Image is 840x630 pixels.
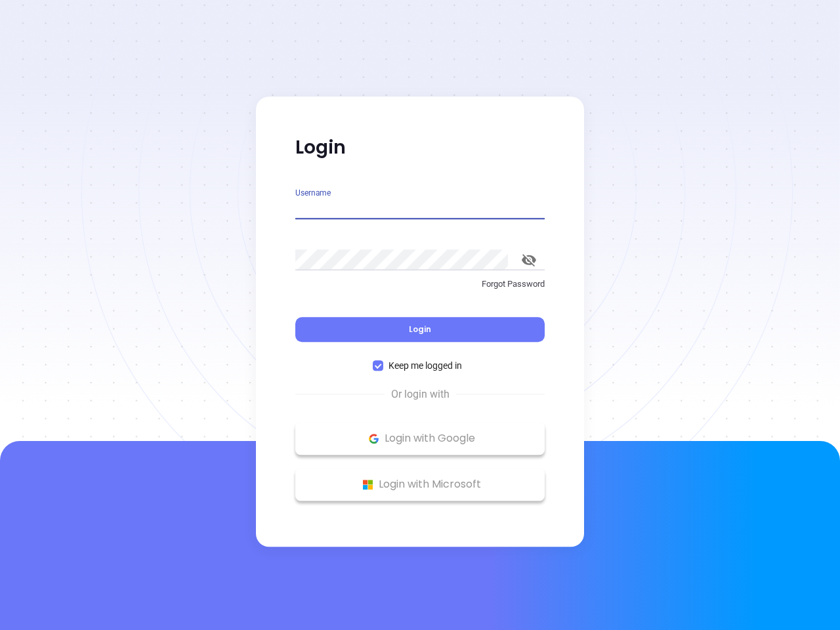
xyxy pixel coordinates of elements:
[409,324,431,335] span: Login
[295,278,545,301] a: Forgot Password
[302,474,538,494] p: Login with Microsoft
[383,358,467,373] span: Keep me logged in
[295,468,545,501] button: Microsoft Logo Login with Microsoft
[366,430,382,447] img: Google Logo
[295,422,545,455] button: Google Logo Login with Google
[295,189,331,197] label: Username
[513,244,545,276] button: toggle password visibility
[295,278,545,291] p: Forgot Password
[385,387,456,402] span: Or login with
[360,476,376,493] img: Microsoft Logo
[302,429,538,448] p: Login with Google
[295,317,545,342] button: Login
[295,136,545,159] p: Login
